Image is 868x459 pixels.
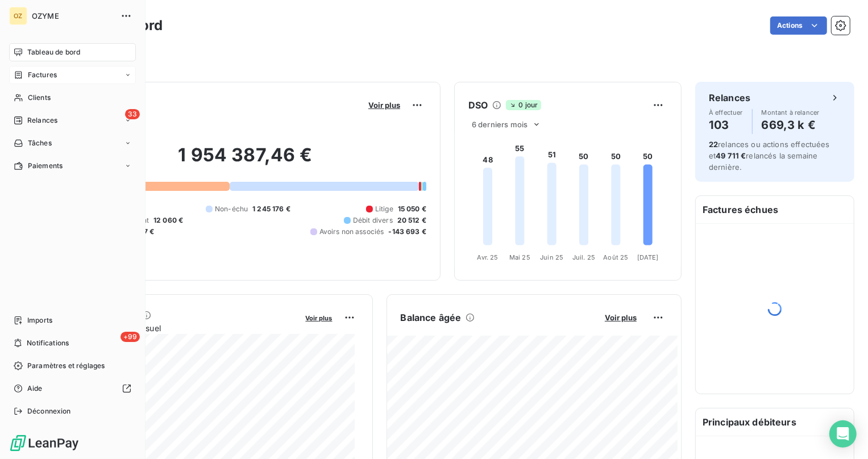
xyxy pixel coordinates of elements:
span: Factures [28,70,57,80]
img: Logo LeanPay [9,434,80,452]
tspan: Août 25 [603,253,628,261]
span: Clients [28,93,51,103]
span: -143 693 € [389,227,427,237]
span: 22 [709,140,718,149]
span: Litige [375,204,393,214]
span: Voir plus [605,313,637,322]
span: Imports [27,315,52,326]
span: Débit divers [353,215,393,226]
span: Paramètres et réglages [27,361,105,371]
span: 1 245 176 € [252,204,290,214]
span: 12 060 € [153,215,183,226]
span: Notifications [27,338,69,348]
span: Tâches [28,138,52,148]
h6: Principaux débiteurs [696,408,854,436]
button: Voir plus [365,100,404,110]
tspan: Juil. 25 [572,253,595,261]
a: Aide [9,379,136,398]
span: +99 [121,332,140,342]
tspan: Juin 25 [540,253,563,261]
span: Voir plus [368,101,400,110]
h4: 669,3 k € [762,116,820,134]
span: 0 jour [506,100,541,110]
span: 15 050 € [398,204,426,214]
span: Non-échu [215,204,248,214]
span: OZYME [32,11,114,20]
span: 20 512 € [397,215,426,226]
span: relances ou actions effectuées et relancés la semaine dernière. [709,140,830,172]
button: Voir plus [601,312,640,323]
span: 6 derniers mois [472,120,528,129]
h6: Relances [709,91,750,105]
tspan: Avr. 25 [477,253,499,261]
span: 49 711 € [716,151,746,160]
h4: 103 [709,116,743,134]
h6: DSO [468,98,488,112]
h6: Factures échues [696,196,854,223]
span: Voir plus [306,314,333,322]
span: Tableau de bord [27,47,80,57]
span: Paiements [28,161,63,171]
tspan: Mai 25 [509,253,530,261]
span: À effectuer [709,109,743,116]
h2: 1 954 387,46 € [64,144,426,178]
h6: Balance âgée [401,311,462,324]
span: Avoirs non associés [319,227,384,237]
tspan: [DATE] [637,253,659,261]
div: Open Intercom Messenger [829,420,857,448]
button: Actions [770,16,827,35]
span: Relances [27,115,57,126]
span: Chiffre d'affaires mensuel [64,322,298,334]
div: OZ [9,7,27,25]
span: Déconnexion [27,406,71,416]
button: Voir plus [302,312,336,323]
span: Montant à relancer [762,109,820,116]
span: 33 [125,109,140,119]
span: Aide [27,383,43,394]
